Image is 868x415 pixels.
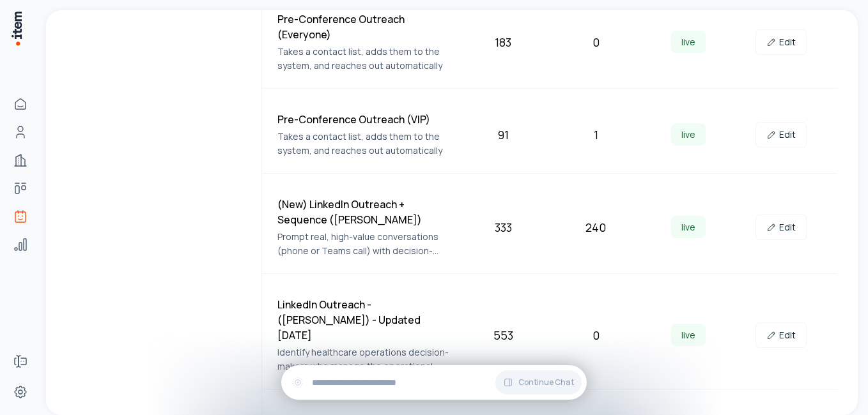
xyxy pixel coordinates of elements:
button: Continue Chat [495,370,582,395]
div: Continue Chat [281,365,587,400]
p: Prompt real, high-value conversations (phone or Teams call) with decision-makers and operations l... [277,230,453,258]
a: Edit [756,122,807,147]
p: Identify healthcare operations decision-makers who manage the operational complexities that Atten... [277,345,453,373]
span: live [671,324,706,346]
a: Agents [8,204,33,229]
p: Takes a contact list, adds them to the system, and reaches out automatically [277,45,453,73]
span: live [671,31,706,53]
a: Edit [756,215,807,240]
div: 183 [462,33,545,51]
div: 0 [555,326,637,344]
div: 333 [462,218,545,236]
div: 0 [555,33,637,51]
a: Settings [8,379,33,405]
a: Deals [8,176,33,201]
span: Continue Chat [518,377,574,388]
h4: (New) LinkedIn Outreach + Sequence ([PERSON_NAME]) [277,197,453,227]
a: Home [8,91,33,117]
a: Forms [8,349,33,374]
div: 553 [462,326,545,344]
div: 91 [462,126,545,144]
h4: Pre-Conference Outreach (VIP) [277,112,453,127]
span: live [671,216,706,238]
div: 1 [555,126,637,144]
h4: Pre-Conference Outreach (Everyone) [277,11,453,42]
p: Takes a contact list, adds them to the system, and reaches out automatically [277,130,453,158]
a: People [8,119,33,145]
img: Item Brain Logo [10,10,23,47]
div: 240 [555,218,637,236]
a: Edit [756,29,807,55]
a: Companies [8,147,33,173]
span: live [671,123,706,146]
h4: LinkedIn Outreach - ([PERSON_NAME]) - Updated [DATE] [277,297,453,343]
a: Edit [756,322,807,348]
a: Analytics [8,232,33,257]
